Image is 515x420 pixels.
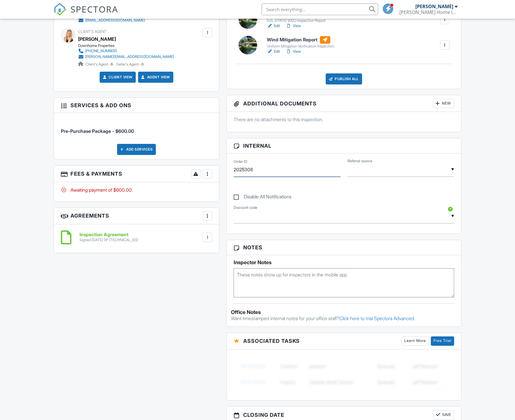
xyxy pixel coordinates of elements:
label: Disable All Notifications [234,194,292,201]
strong: 6 [111,62,113,66]
p: There are no attachments to this inspection. [234,116,454,123]
a: Client View [102,74,133,80]
label: Order ID [234,159,247,164]
h3: Fees & Payments [54,166,219,182]
label: Referral source [348,158,372,164]
strong: 0 [141,62,144,66]
p: Want timestamped internal notes for your office staff? [231,315,457,322]
div: Publish All [326,73,362,84]
span: Client's Agent [78,29,107,34]
div: Add Services [117,144,156,155]
a: View [286,49,301,54]
span: Associated Tasks [243,337,300,345]
div: New [433,99,454,108]
h3: Notes [227,240,461,255]
span: Seller's Agent - [116,62,144,66]
span: Pre-Purchase Package - $600.00 [61,128,134,134]
span: SPECTORA [70,3,118,15]
h3: Additional Documents [227,95,461,112]
img: The Best Home Inspection Software - Spectora [54,3,66,16]
h6: Wind Mitigation Report [267,36,334,44]
span: Client's Agent - [85,62,114,66]
button: Save [433,410,454,419]
img: blurred-tasks-251b60f19c3f713f9215ee2a18cbf2105fc2d72fcd585247cf5e9ec0c957c1dd.png [234,354,454,395]
a: Click here to trial Spectora Advanced. [339,315,415,321]
input: Search everything... [262,3,378,15]
a: Learn More [402,336,428,346]
a: Edit [267,23,280,29]
a: [PERSON_NAME] [78,35,116,43]
div: [PERSON_NAME][EMAIL_ADDRESS][DOMAIN_NAME] [85,54,174,59]
a: [PERSON_NAME][EMAIL_ADDRESS][DOMAIN_NAME] [78,54,174,60]
div: Awaiting payment of $600.00. [61,187,212,193]
h5: Inspector Notes [234,260,454,265]
div: [US_STATE] WDO Inspection Report [267,18,326,23]
div: Office Notes [231,309,457,315]
a: Agent View [140,74,170,80]
span: Closing date [243,411,284,419]
a: View [286,23,301,29]
div: Stamper Home Inspections [399,9,458,15]
a: SPECTORA [54,8,118,20]
h3: Internal [227,138,461,153]
div: Uniform Mitigation Verification Inspection [267,44,334,49]
div: [PERSON_NAME] [415,3,453,9]
label: Discount code [234,205,257,210]
div: Signed [DATE] (IP [TECHNICAL_ID]) [80,238,138,242]
div: Downhome Properties [78,43,179,48]
a: Edit [267,49,280,54]
h3: Services & Add ons [54,98,219,113]
a: Wind Mitigation Report Uniform Mitigation Verification Inspection [267,36,334,49]
h3: Agreements [54,208,219,224]
li: Service: Pre-Purchase Package [61,117,212,139]
div: [PHONE_NUMBER] [85,49,117,53]
a: Inspection Agreement Signed [DATE] (IP [TECHNICAL_ID]) [80,232,138,242]
h6: Inspection Agreement [80,232,138,237]
a: Free Trial [431,336,454,346]
a: [PHONE_NUMBER] [78,48,174,54]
